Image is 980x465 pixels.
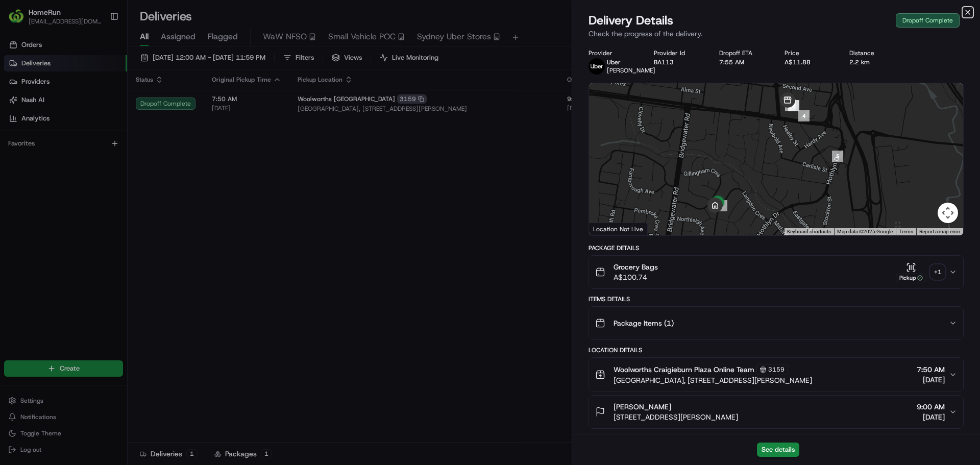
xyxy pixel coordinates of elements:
[614,375,812,385] span: [GEOGRAPHIC_DATA], [STREET_ADDRESS][PERSON_NAME]
[917,402,945,412] span: 9:00 AM
[785,100,796,111] div: 3
[589,58,605,75] img: uber-new-logo.jpeg
[6,144,82,162] a: 📗Knowledge Base
[82,144,168,162] a: 💻API Documentation
[27,66,168,77] input: Clear
[35,97,167,108] div: Start new chat
[787,228,831,235] button: Keyboard shortcuts
[86,149,94,157] div: 💻
[938,203,958,223] button: Map camera controls
[10,97,29,116] img: 1736555255976-a54dd68f-1ca7-489b-9aae-adbdc363a1c4
[589,244,964,252] div: Package Details
[899,229,913,234] a: Terms
[719,49,768,57] div: Dropoff ETA
[768,365,785,374] span: 3159
[589,396,963,428] button: [PERSON_NAME][STREET_ADDRESS][PERSON_NAME]9:00 AM[DATE]
[917,375,945,385] span: [DATE]
[837,229,893,234] span: Map data ©2025 Google
[930,265,945,279] div: + 1
[607,66,655,75] span: [PERSON_NAME]
[919,229,960,234] a: Report a map error
[589,358,963,391] button: Woolworths Craigieburn Plaza Online Team3159[GEOGRAPHIC_DATA], [STREET_ADDRESS][PERSON_NAME]7:50 ...
[785,58,834,66] div: A$11.88
[896,274,926,282] div: Pickup
[614,412,738,422] span: [STREET_ADDRESS][PERSON_NAME]
[592,222,625,235] a: Open this area in Google Maps (opens a new window)
[592,222,625,235] img: Google
[589,295,964,303] div: Items Details
[896,262,945,282] button: Pickup+1
[589,223,648,235] div: Location Not Live
[10,41,186,57] p: Welcome 👋
[849,49,898,57] div: Distance
[614,364,754,375] span: Woolworths Craigieburn Plaza Online Team
[589,346,964,354] div: Location Details
[849,58,898,66] div: 2.2 km
[614,318,674,328] span: Package Items ( 1 )
[788,100,799,111] div: 2
[917,364,945,375] span: 7:50 AM
[757,443,799,457] button: See details
[896,262,926,282] button: Pickup
[589,12,673,29] span: Delivery Details
[614,402,671,412] span: [PERSON_NAME]
[654,58,674,66] button: BA113
[102,173,124,181] span: Pylon
[589,49,638,57] div: Provider
[607,58,621,66] span: Uber
[719,58,768,66] div: 7:55 AM
[589,307,963,339] button: Package Items (1)
[589,29,964,39] p: Check the progress of the delivery.
[832,151,843,162] div: 5
[20,148,78,158] span: Knowledge Base
[798,110,810,121] div: 4
[174,101,186,113] button: Start new chat
[614,272,658,282] span: A$100.74
[10,149,18,157] div: 📗
[785,49,834,57] div: Price
[72,173,124,181] a: Powered byPylon
[589,256,963,288] button: Grocery BagsA$100.74Pickup+1
[917,412,945,422] span: [DATE]
[35,108,129,116] div: We're available if you need us!
[96,148,164,158] span: API Documentation
[654,49,703,57] div: Provider Id
[10,10,31,31] img: Nash
[614,262,658,272] span: Grocery Bags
